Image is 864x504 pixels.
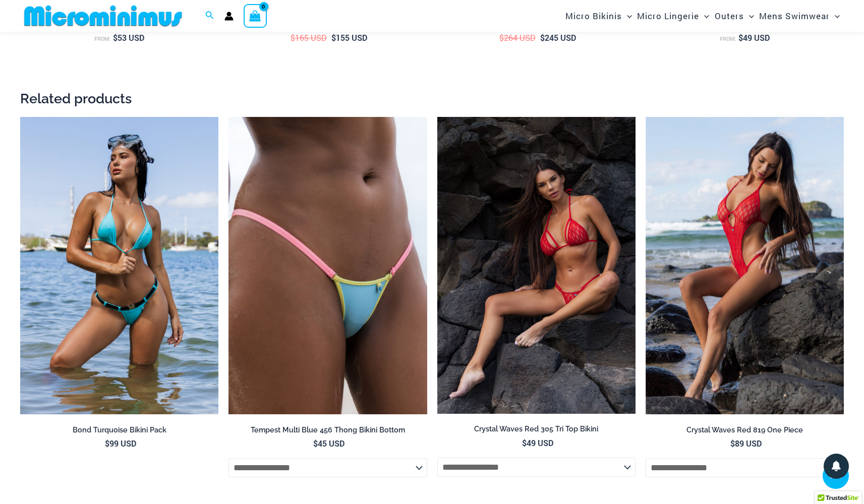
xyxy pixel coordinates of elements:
[113,32,144,43] bdi: 53 USD
[331,32,336,43] span: $
[561,2,844,30] nav: Site Navigation
[499,32,536,43] bdi: 264 USD
[622,3,632,29] span: Menu Toggle
[313,438,344,449] bdi: 45 USD
[228,117,427,414] a: Tempest Multi Blue 456 Bottom 01Tempest Multi Blue 312 Top 456 Bottom 07Tempest Multi Blue 312 To...
[20,5,186,27] img: MM SHOP LOGO FLAT
[228,425,427,435] h2: Tempest Multi Blue 456 Thong Bikini Bottom
[113,32,118,43] span: $
[637,3,699,29] span: Micro Lingerie
[646,425,844,435] h2: Crystal Waves Red 819 One Piece
[94,35,110,42] span: From:
[565,3,622,29] span: Micro Bikinis
[20,117,218,414] img: Bond Turquoise 312 Top 492 Bottom 02
[646,117,844,414] img: Crystal Waves Red 819 One Piece 04
[646,117,844,414] a: Crystal Waves Red 819 One Piece 04Crystal Waves Red 819 One Piece 03Crystal Waves Red 819 One Pie...
[563,3,635,29] a: Micro BikinisMenu ToggleMenu Toggle
[20,90,844,107] h2: Related products
[759,3,830,29] span: Mens Swimwear
[712,3,757,29] a: OutersMenu ToggleMenu Toggle
[437,117,636,414] img: Crystal Waves 305 Tri Top 4149 Thong 04
[730,438,735,449] span: $
[20,425,218,435] h2: Bond Turquoise Bikini Pack
[20,425,218,438] a: Bond Turquoise Bikini Pack
[205,10,214,23] a: Search icon link
[437,424,636,437] a: Crystal Waves Red 305 Tri Top Bikini
[540,32,545,43] span: $
[715,3,744,29] span: Outers
[522,437,527,448] span: $
[244,4,267,27] a: View Shopping Cart, empty
[105,438,109,449] span: $
[331,32,367,43] bdi: 155 USD
[437,424,636,434] h2: Crystal Waves Red 305 Tri Top Bikini
[830,3,840,29] span: Menu Toggle
[744,3,754,29] span: Menu Toggle
[699,3,709,29] span: Menu Toggle
[730,438,762,449] bdi: 89 USD
[720,35,736,42] span: From:
[646,425,844,438] a: Crystal Waves Red 819 One Piece
[757,3,842,29] a: Mens SwimwearMenu ToggleMenu Toggle
[437,117,636,414] a: Crystal Waves 305 Tri Top 01Crystal Waves 305 Tri Top 4149 Thong 04Crystal Waves 305 Tri Top 4149...
[105,438,136,449] bdi: 99 USD
[313,438,318,449] span: $
[738,32,743,43] span: $
[224,12,234,21] a: Account icon link
[291,32,295,43] span: $
[540,32,576,43] bdi: 245 USD
[635,3,712,29] a: Micro LingerieMenu ToggleMenu Toggle
[499,32,504,43] span: $
[291,32,327,43] bdi: 165 USD
[522,437,553,448] bdi: 49 USD
[228,425,427,438] a: Tempest Multi Blue 456 Thong Bikini Bottom
[738,32,770,43] bdi: 49 USD
[228,117,427,414] img: Tempest Multi Blue 456 Bottom 01
[20,117,218,414] a: Bond Turquoise 312 Top 492 Bottom 02Bond Turquoise 312 Top 492 Bottom 03Bond Turquoise 312 Top 49...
